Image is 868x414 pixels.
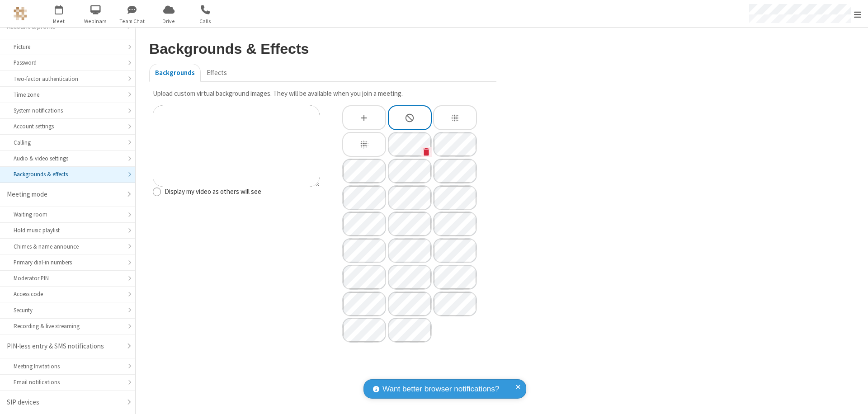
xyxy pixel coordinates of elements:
[14,378,122,386] div: Email notifications
[388,265,432,290] div: Stonework And Ivy
[14,226,122,235] div: Hold music playlist
[115,17,149,25] span: Team Chat
[433,132,477,157] div: Aggregate Wall
[433,185,477,210] div: Hollywood Hotel
[153,89,493,99] p: Upload custom virtual background images. They will be available when you join a meeting.
[14,75,122,83] div: Two-factor authentication
[433,292,477,316] div: Geometric
[7,341,122,352] div: PIN-less entry & SMS notifications
[7,397,122,408] div: SIP devices
[42,17,76,25] span: Meet
[14,90,122,99] div: Time zone
[165,187,320,197] label: Display my video as others will see
[14,306,122,315] div: Security
[433,105,477,130] div: Slightly blur background
[14,7,27,20] img: QA Selenium DO NOT DELETE OR CHANGE
[189,17,222,25] span: Calls
[342,318,386,343] div: Callbridge Icon
[342,185,386,210] div: East Africa Flowers
[388,159,432,183] div: Collingwood Winter
[433,212,477,236] div: Lake
[342,159,386,183] div: Atlanta Atrium
[14,258,122,267] div: Primary dial-in numbers
[388,318,432,343] div: Callbridge Logo
[342,132,386,157] div: Blur background
[388,185,432,210] div: Frankfurt At Night
[433,265,477,290] div: Geometric
[433,159,477,183] div: Comfortable Lobby
[342,212,386,236] div: Kilimanjaro
[14,58,122,67] div: Password
[79,17,113,25] span: Webinars
[14,42,122,51] div: Picture
[14,138,122,147] div: Calling
[14,322,122,330] div: Recording & live streaming
[433,238,477,263] div: Moss
[388,105,432,130] div: None
[201,64,233,82] button: Effects
[14,242,122,251] div: Chimes & name announce
[149,41,496,57] h2: Backgrounds & Effects
[14,290,122,298] div: Access code
[14,154,122,163] div: Audio & video settings
[7,189,122,200] div: Meeting mode
[382,383,499,395] span: Want better browser notifications?
[14,122,122,131] div: Account settings
[342,238,386,263] div: Lisbon
[149,64,201,82] button: Backgrounds
[14,170,122,179] div: Backgrounds & effects
[388,238,432,263] div: Mark Hollis House
[14,106,122,115] div: System notifications
[342,292,386,316] div: Geometric
[388,292,432,316] div: Geometric
[388,212,432,236] div: Kinkakuji
[342,265,386,290] div: Office Windows
[343,106,385,129] div: Upload Background
[14,274,122,282] div: Moderator PIN
[14,210,122,219] div: Waiting room
[388,132,432,157] div: Custom Background
[14,362,122,371] div: Meeting Invitations
[152,17,186,25] span: Drive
